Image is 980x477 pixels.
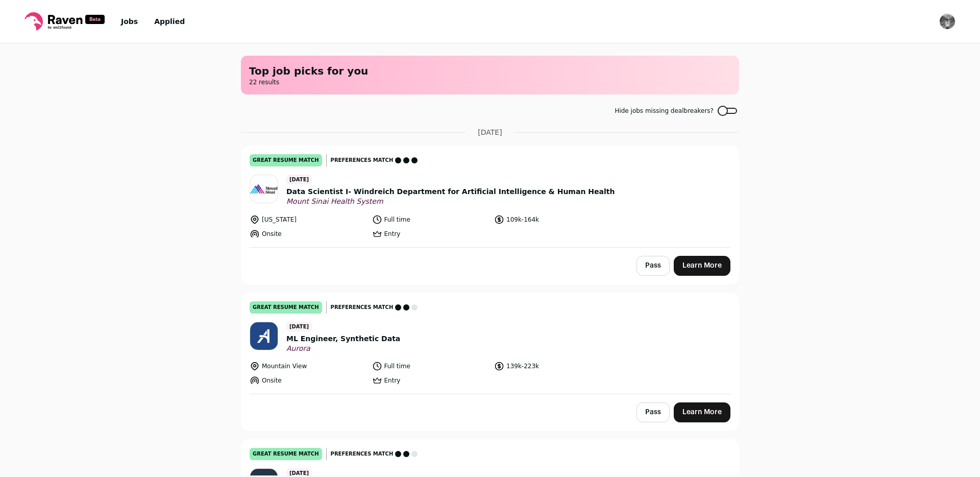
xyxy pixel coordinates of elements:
[286,322,312,331] span: [DATE]
[250,154,322,166] div: great resume match
[674,402,730,422] a: Learn More
[372,229,488,239] li: Entry
[249,78,731,86] span: 22 results
[478,127,502,137] span: [DATE]
[250,184,278,194] img: e3ea4577fe1a029e85531d15c6be36fa0146fdf8117507830734d70975945f56.png
[615,107,714,115] span: Hide jobs missing dealbreakers?
[250,361,366,371] li: Mountain View
[939,13,955,30] button: Open dropdown
[331,302,394,313] span: Preferences match
[250,375,366,386] li: Onsite
[250,322,278,350] img: 46a542c6e98e14330c23f2b0ccff3da3be863c7ac1f6c212305476db0a494bb1.jpg
[286,175,312,184] span: [DATE]
[372,375,488,386] li: Entry
[250,229,366,239] li: Onsite
[154,17,185,26] a: Applied
[286,344,400,353] span: Aurora
[250,301,322,314] div: great resume match
[286,333,400,344] span: ML Engineer, Synthetic Data
[372,361,488,371] li: Full time
[636,256,670,276] button: Pass
[250,214,366,225] li: [US_STATE]
[331,155,394,165] span: Preferences match
[372,214,488,225] li: Full time
[249,64,731,78] h1: Top job picks for you
[494,214,610,225] li: 109k-164k
[241,293,739,394] a: great resume match Preferences match [DATE] ML Engineer, Synthetic Data Aurora Mountain View Full...
[250,448,322,460] div: great resume match
[494,361,610,371] li: 139k-223k
[286,186,615,197] span: Data Scientist I- Windreich Department for Artificial Intelligence & Human Health
[241,146,739,247] a: great resume match Preferences match [DATE] Data Scientist I- Windreich Department for Artificial...
[636,402,670,422] button: Pass
[286,197,615,206] span: Mount Sinai Health System
[331,449,394,459] span: Preferences match
[674,256,730,276] a: Learn More
[939,13,955,30] img: 8787906-medium_jpg
[121,17,138,26] a: Jobs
